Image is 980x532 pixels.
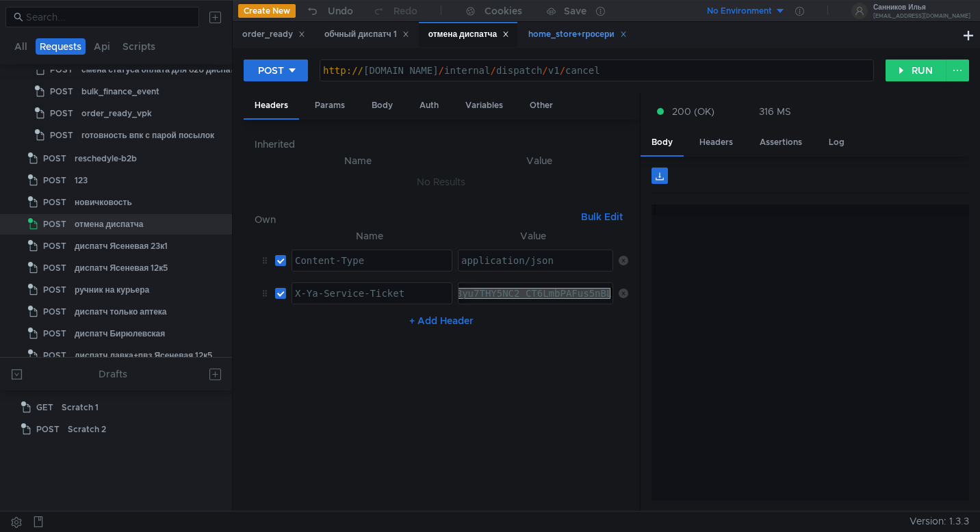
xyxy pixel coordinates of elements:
[75,323,165,344] div: диспатч Бирюлевская
[417,176,465,188] nz-embed-empty: No Results
[75,148,137,169] div: reschedyle-b2b
[576,209,628,225] button: Bulk Edit
[409,93,450,118] div: Auth
[394,3,417,19] div: Redo
[10,38,31,55] button: All
[242,27,305,42] div: order_ready
[454,93,514,118] div: Variables
[759,105,791,118] div: 316 MS
[75,280,149,300] div: ручник на курьера
[43,302,66,322] span: POST
[62,397,99,418] div: Scratch 1
[363,1,427,21] button: Redo
[43,345,66,366] span: POST
[43,258,66,278] span: POST
[886,59,946,81] button: RUN
[519,93,564,118] div: Other
[324,27,409,42] div: обчный диспатч 1
[873,14,970,18] div: [EMAIL_ADDRESS][DOMAIN_NAME]
[672,104,714,119] span: 200 (OK)
[258,63,284,78] div: POST
[485,3,522,19] div: Cookies
[641,130,684,157] div: Body
[118,38,159,55] button: Scripts
[50,59,73,80] span: POST
[244,93,299,120] div: Headers
[328,3,353,19] div: Undo
[255,136,628,152] h6: Inherited
[81,81,159,102] div: bulk_finance_event
[43,323,66,344] span: POST
[81,103,152,124] div: order_ready_vpk
[36,38,86,55] button: Requests
[36,419,60,440] span: POST
[818,130,855,155] div: Log
[452,228,613,244] th: Value
[910,511,969,531] span: Version: 1.3.3
[450,152,628,169] th: Value
[244,59,308,81] button: POST
[36,397,53,418] span: GET
[43,280,66,300] span: POST
[361,93,404,118] div: Body
[75,192,132,213] div: новичковость
[75,345,212,366] div: диспатч лавка+пвз Ясеневая 12к5
[296,1,363,21] button: Undo
[50,103,73,124] span: POST
[68,419,106,440] div: Scratch 2
[75,302,167,322] div: диспатч только аптека
[43,236,66,256] span: POST
[304,93,356,118] div: Params
[50,81,73,102] span: POST
[50,125,73,146] span: POST
[43,170,66,191] span: POST
[238,4,296,18] button: Create New
[81,125,214,146] div: готовность впк с парой посылок
[749,130,813,155] div: Assertions
[873,4,970,11] div: Санников Илья
[99,366,127,382] div: Drafts
[707,5,772,18] div: No Environment
[26,10,191,25] input: Search...
[564,6,586,16] div: Save
[43,148,66,169] span: POST
[75,258,168,278] div: диспатч Ясеневая 12к5
[404,312,479,329] button: + Add Header
[286,228,452,244] th: Name
[81,59,244,80] div: смена статуса оплата для б2б диспатча
[75,236,168,256] div: диспатч Ясеневая 23к1
[43,192,66,213] span: POST
[75,214,144,235] div: отмена диспатча
[266,152,450,169] th: Name
[43,214,66,235] span: POST
[90,38,114,55] button: Api
[428,27,510,42] div: отмена диспатча
[255,211,576,228] h6: Own
[75,170,88,191] div: 123
[688,130,744,155] div: Headers
[528,27,627,42] div: home_store+гросери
